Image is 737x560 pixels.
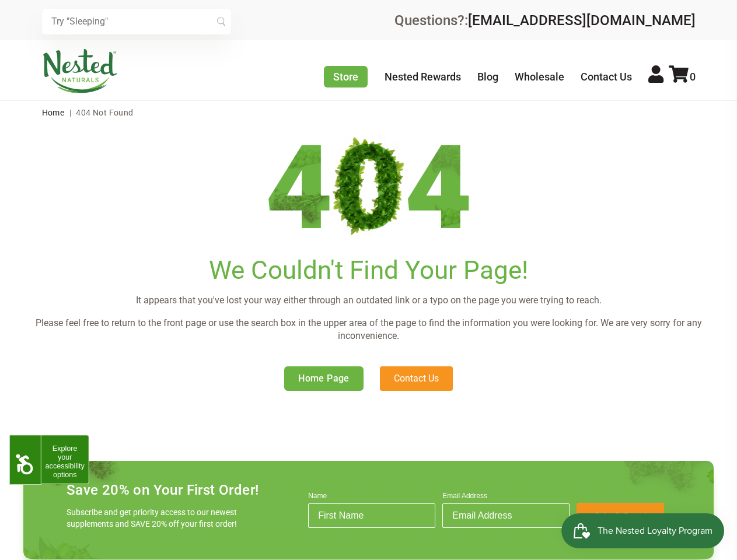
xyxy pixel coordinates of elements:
p: Please feel free to return to the front page or use the search box in the upper area of the page ... [23,317,714,343]
a: 0 [669,71,696,83]
input: Email Address [442,503,570,528]
input: First Name [308,503,435,528]
img: Nested Naturals [42,49,118,93]
span: 404 Not Found [76,108,133,117]
a: Store [324,66,368,87]
span: 0 [690,71,696,83]
a: Contact Us [380,366,453,391]
a: Nested Rewards [385,71,461,83]
a: Home Page [284,366,364,391]
p: Subscribe and get priority access to our newest supplements and SAVE 20% off your first order! [67,506,242,530]
label: Name [308,492,435,503]
h4: Save 20% on Your First Order! [67,482,259,498]
h1: We Couldn't Find Your Page! [23,256,714,285]
a: [EMAIL_ADDRESS][DOMAIN_NAME] [468,12,696,29]
div: Questions?: [394,13,696,27]
img: 404.png [268,134,469,243]
p: It appears that you've lost your way either through an outdated link or a typo on the page you we... [23,294,714,307]
a: Home [42,108,65,117]
label: Email Address [442,492,570,503]
button: Join & Save! [577,503,664,528]
span: | [67,108,74,117]
input: Try "Sleeping" [42,9,231,34]
a: Wholesale [515,71,564,83]
a: Blog [477,71,498,83]
a: Contact Us [581,71,632,83]
iframe: Button to open loyalty program pop-up [561,513,725,548]
nav: breadcrumbs [42,101,696,124]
